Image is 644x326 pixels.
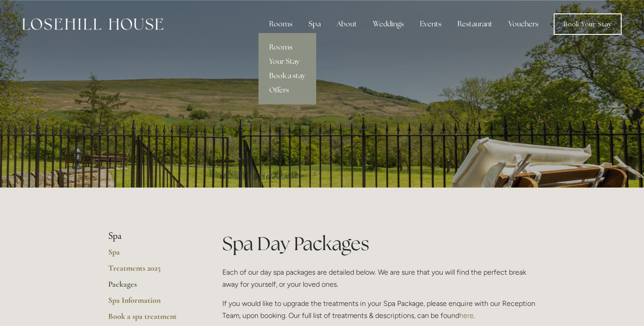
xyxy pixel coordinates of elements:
[366,15,411,33] div: Weddings
[222,297,536,322] p: If you would like to upgrade the treatments in your Spa Package, please enquire with our Receptio...
[108,263,194,279] a: Treatments 2025
[413,15,449,33] div: Events
[554,13,622,35] a: Book Your Stay
[258,83,316,97] a: Offers
[258,69,316,83] a: Book a stay
[222,230,536,257] h1: Spa Day Packages
[330,15,364,33] div: About
[22,18,163,30] img: Losehill House
[108,279,194,295] a: Packages
[108,295,194,311] a: Spa Information
[258,54,316,69] a: Your Stay
[501,15,546,33] a: Vouchers
[262,15,300,33] div: Rooms
[258,40,316,54] a: Rooms
[450,15,500,33] div: Restaurant
[108,247,194,263] a: Spa
[301,15,328,33] div: Spa
[222,266,536,290] p: Each of our day spa packages are detailed below. We are sure that you will find the perfect break...
[459,311,474,320] a: here
[108,230,194,242] li: Spa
